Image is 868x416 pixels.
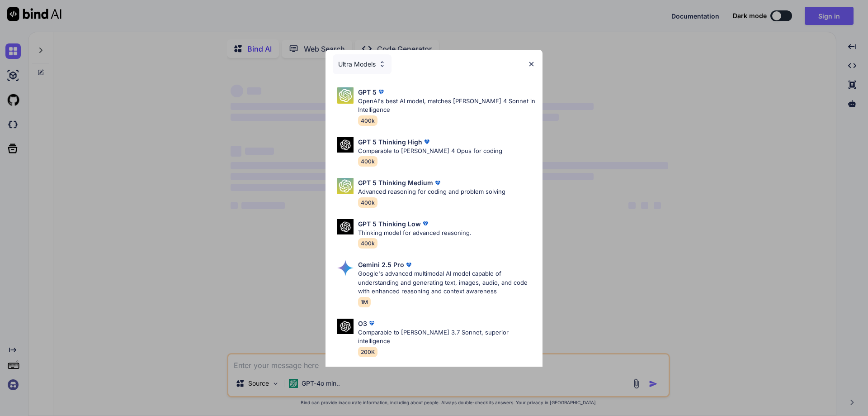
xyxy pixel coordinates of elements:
[358,229,472,238] p: Thinking model for advanced reasoning.
[358,269,535,296] p: Google's advanced multimodal AI model capable of understanding and generating text, images, audio...
[337,137,354,153] img: Pick Models
[433,178,442,187] img: premium
[358,238,377,249] span: 400k
[358,97,535,115] p: OpenAI's best AI model, matches [PERSON_NAME] 4 Sonnet in Intelligence
[337,178,354,194] img: Pick Models
[358,147,502,156] p: Comparable to [PERSON_NAME] 4 Opus for coding
[358,297,371,307] span: 1M
[421,219,430,228] img: premium
[358,87,377,97] p: GPT 5
[367,319,376,328] img: premium
[337,319,354,335] img: Pick Models
[337,87,354,104] img: Pick Models
[358,260,404,269] p: Gemini 2.5 Pro
[337,260,354,276] img: Pick Models
[358,197,377,208] span: 400k
[377,87,386,96] img: premium
[358,137,422,147] p: GPT 5 Thinking High
[333,54,392,74] div: Ultra Models
[358,187,505,196] p: Advanced reasoning for coding and problem solving
[358,328,535,346] p: Comparable to [PERSON_NAME] 3.7 Sonnet, superior intelligence
[358,347,377,357] span: 200K
[358,115,377,126] span: 400k
[528,60,535,68] img: close
[337,219,354,235] img: Pick Models
[358,178,433,187] p: GPT 5 Thinking Medium
[358,319,367,328] p: O3
[404,260,413,269] img: premium
[358,219,421,229] p: GPT 5 Thinking Low
[378,60,386,68] img: Pick Models
[358,156,377,167] span: 400k
[422,137,431,146] img: premium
